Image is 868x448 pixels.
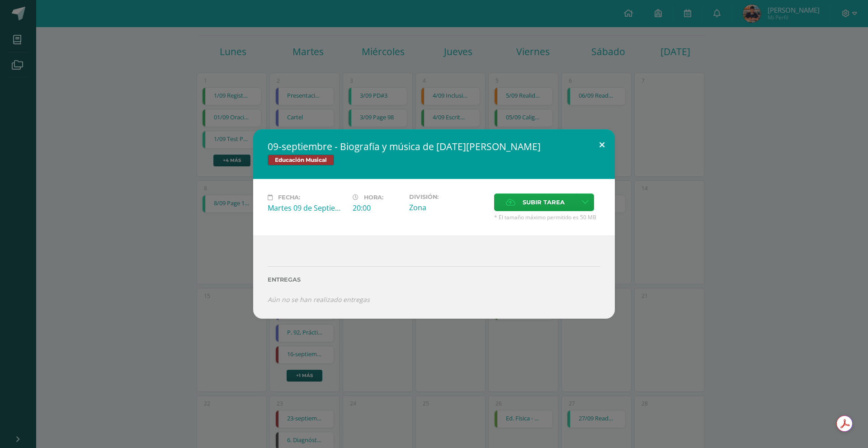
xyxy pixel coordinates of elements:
[409,193,487,200] label: División:
[268,140,600,153] h2: 09-septiembre - Biografía y música de [DATE][PERSON_NAME]
[268,295,370,304] i: Aún no se han realizado entregas
[278,194,300,201] span: Fecha:
[268,276,600,283] label: Entregas
[268,155,334,165] span: Educación Musical
[364,194,383,201] span: Hora:
[523,194,565,211] span: Subir tarea
[353,203,402,213] div: 20:00
[409,203,487,212] div: Zona
[494,213,600,221] span: * El tamaño máximo permitido es 50 MB
[589,129,615,160] button: Close (Esc)
[268,203,345,213] div: Martes 09 de Septiembre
